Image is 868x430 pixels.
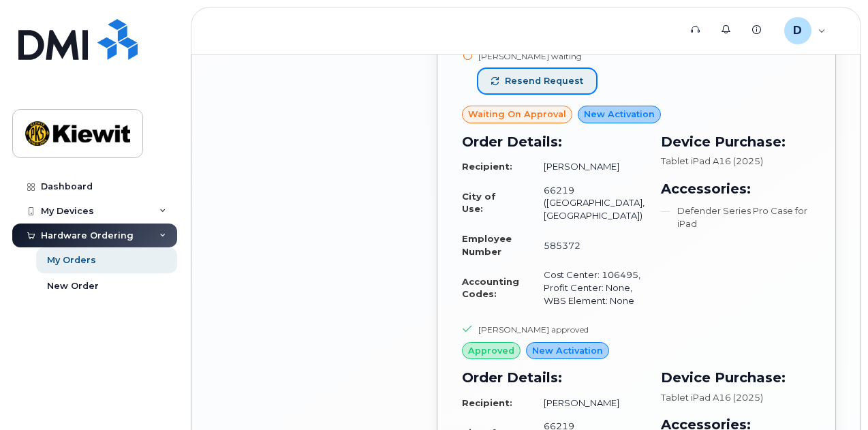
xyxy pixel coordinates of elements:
span: D [793,22,802,39]
h3: Accessories: [661,179,811,199]
span: New Activation [584,108,655,121]
td: 66219 ([GEOGRAPHIC_DATA], [GEOGRAPHIC_DATA]) [531,179,645,228]
span: Resend request [505,75,583,87]
iframe: Messenger Launcher [809,371,858,420]
span: New Activation [532,344,603,357]
strong: City of Use: [462,191,496,215]
button: Resend request [478,69,596,93]
span: Waiting On Approval [468,108,566,121]
strong: Accounting Codes: [462,276,519,300]
td: 585372 [531,227,645,263]
div: [PERSON_NAME] waiting [478,50,596,62]
span: approved [468,344,514,357]
div: Dakota.Riggs [775,17,835,44]
h3: Order Details: [462,367,645,388]
li: Defender Series Pro Case for iPad [661,204,811,230]
td: Cost Center: 106495, Profit Center: None, WBS Element: None [531,263,645,312]
strong: Recipient: [462,161,512,172]
h3: Device Purchase: [661,132,811,152]
strong: Recipient: [462,397,512,408]
div: [PERSON_NAME] approved [478,324,589,335]
td: [PERSON_NAME] [531,391,645,415]
h3: Device Purchase: [661,367,811,388]
strong: Employee Number [462,233,512,257]
td: [PERSON_NAME] [531,155,645,179]
span: Tablet iPad A16 (2025) [661,392,763,403]
span: Tablet iPad A16 (2025) [661,155,763,166]
h3: Order Details: [462,132,645,152]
